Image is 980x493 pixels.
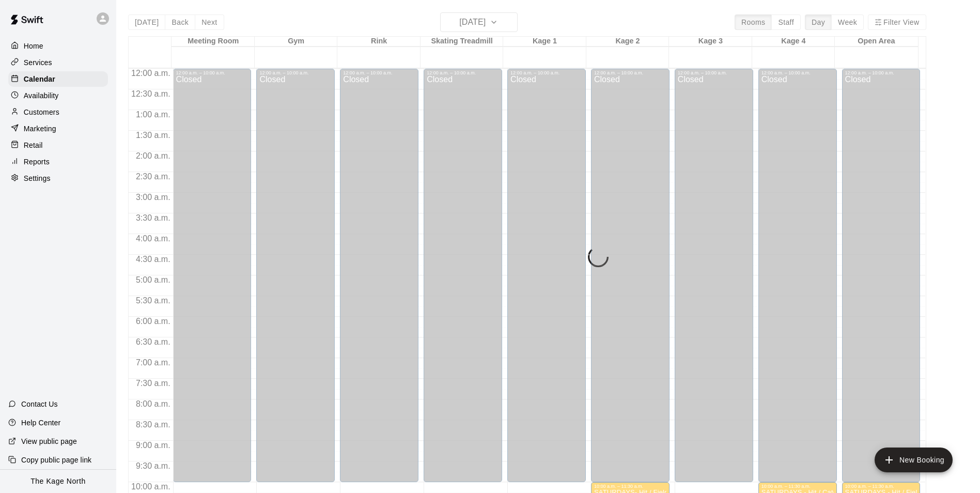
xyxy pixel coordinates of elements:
[133,234,173,243] span: 4:00 a.m.
[24,140,43,150] p: Retail
[133,441,173,450] span: 9:00 a.m.
[678,75,750,486] div: Closed
[761,484,834,489] div: 10:00 a.m. – 11:30 a.m.
[133,461,173,470] span: 9:30 a.m.
[176,70,248,75] div: 12:00 a.m. – 10:00 a.m.
[510,75,583,486] div: Closed
[594,484,666,489] div: 10:00 a.m. – 11:30 a.m.
[133,151,173,160] span: 2:00 a.m.
[24,41,43,51] p: Home
[340,69,418,482] div: 12:00 a.m. – 10:00 a.m.: Closed
[8,154,108,170] a: Reports
[21,399,58,409] p: Contact Us
[133,337,173,346] span: 6:30 a.m.
[24,157,50,167] p: Reports
[8,71,108,87] a: Calendar
[133,193,173,202] span: 3:00 a.m.
[30,476,86,487] p: The Kage North
[24,173,51,183] p: Settings
[129,89,173,98] span: 12:30 a.m.
[8,137,108,153] a: Retail
[343,70,415,75] div: 12:00 a.m. – 10:00 a.m.
[8,121,108,136] a: Marketing
[761,70,834,75] div: 12:00 a.m. – 10:00 a.m.
[129,482,173,491] span: 10:00 a.m.
[8,171,108,186] a: Settings
[133,110,173,119] span: 1:00 a.m.
[752,37,835,47] div: Kage 4
[24,57,52,68] p: Services
[675,69,753,482] div: 12:00 a.m. – 10:00 a.m.: Closed
[24,124,56,134] p: Marketing
[133,172,173,181] span: 2:30 a.m.
[24,90,59,101] p: Availability
[129,69,173,78] span: 12:00 a.m.
[133,296,173,305] span: 5:30 a.m.
[875,448,953,472] button: add
[845,70,917,75] div: 12:00 a.m. – 10:00 a.m.
[427,75,499,486] div: Closed
[133,379,173,388] span: 7:30 a.m.
[842,69,921,482] div: 12:00 a.m. – 10:00 a.m.: Closed
[133,317,173,326] span: 6:00 a.m.
[427,70,499,75] div: 12:00 a.m. – 10:00 a.m.
[845,484,917,489] div: 10:00 a.m. – 11:30 a.m.
[133,255,173,264] span: 4:30 a.m.
[503,37,586,47] div: Kage 1
[259,70,332,75] div: 12:00 a.m. – 10:00 a.m.
[835,37,917,47] div: Open Area
[8,88,108,103] a: Availability
[594,75,666,486] div: Closed
[8,38,108,54] a: Home
[133,213,173,222] span: 3:30 a.m.
[337,37,420,47] div: Rink
[255,37,337,47] div: Gym
[510,70,583,75] div: 12:00 a.m. – 10:00 a.m.
[133,275,173,284] span: 5:00 a.m.
[8,104,108,120] a: Customers
[507,69,586,482] div: 12:00 a.m. – 10:00 a.m.: Closed
[678,70,750,75] div: 12:00 a.m. – 10:00 a.m.
[133,358,173,367] span: 7:00 a.m.
[21,455,91,465] p: Copy public page link
[758,69,837,482] div: 12:00 a.m. – 10:00 a.m.: Closed
[21,436,77,446] p: View public page
[24,74,55,84] p: Calendar
[133,420,173,429] span: 8:30 a.m.
[173,69,252,482] div: 12:00 a.m. – 10:00 a.m.: Closed
[845,75,917,486] div: Closed
[172,37,254,47] div: Meeting Room
[421,37,503,47] div: Skating Treadmill
[343,75,415,486] div: Closed
[256,69,335,482] div: 12:00 a.m. – 10:00 a.m.: Closed
[133,399,173,408] span: 8:00 a.m.
[424,69,502,482] div: 12:00 a.m. – 10:00 a.m.: Closed
[24,107,59,117] p: Customers
[21,418,60,428] p: Help Center
[669,37,752,47] div: Kage 3
[594,70,666,75] div: 12:00 a.m. – 10:00 a.m.
[8,55,108,70] a: Services
[259,75,332,486] div: Closed
[761,75,834,486] div: Closed
[586,37,669,47] div: Kage 2
[591,69,670,482] div: 12:00 a.m. – 10:00 a.m.: Closed
[176,75,248,486] div: Closed
[133,131,173,140] span: 1:30 a.m.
